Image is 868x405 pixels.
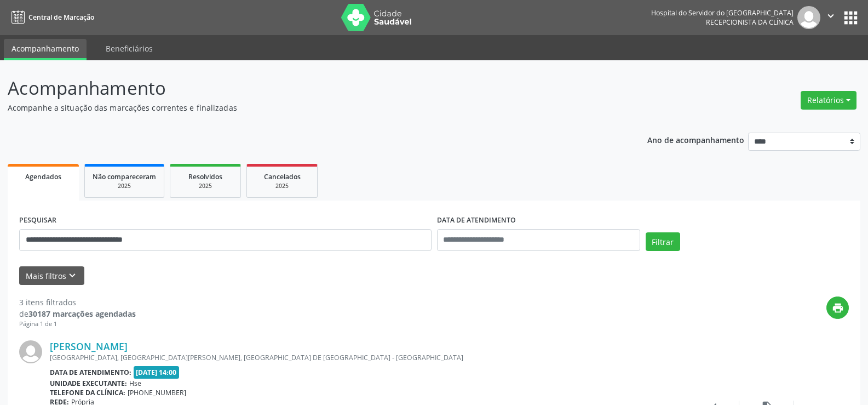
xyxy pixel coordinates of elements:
[646,232,680,251] button: Filtrar
[93,172,156,181] span: Não compareceram
[19,320,136,329] div: Página 1 de 1
[4,39,87,60] a: Acompanhamento
[98,39,160,58] a: Beneficiários
[128,388,186,397] span: [PHONE_NUMBER]
[50,388,125,397] b: Telefone da clínica:
[134,366,180,379] span: [DATE] 14:00
[28,13,94,22] span: Central de Marcação
[178,182,233,190] div: 2025
[797,6,820,29] img: img
[129,379,141,388] span: Hse
[19,308,136,320] div: de
[19,340,42,363] img: img
[264,172,301,181] span: Cancelados
[19,212,56,229] label: PESQUISAR
[25,172,61,181] span: Agendados
[8,102,605,113] p: Acompanhe a situação das marcações correntes e finalizadas
[28,309,136,319] strong: 30187 marcações agendadas
[825,10,837,22] i: 
[50,353,685,362] div: [GEOGRAPHIC_DATA], [GEOGRAPHIC_DATA][PERSON_NAME], [GEOGRAPHIC_DATA] DE [GEOGRAPHIC_DATA] - [GEOG...
[188,172,222,181] span: Resolvidos
[8,8,94,26] a: Central de Marcação
[820,6,841,29] button: 
[19,296,136,308] div: 3 itens filtrados
[832,302,844,314] i: print
[647,133,744,146] p: Ano de acompanhamento
[66,270,78,282] i: keyboard_arrow_down
[19,266,84,286] button: Mais filtroskeyboard_arrow_down
[437,212,516,229] label: DATA DE ATENDIMENTO
[255,182,309,190] div: 2025
[706,18,794,27] span: Recepcionista da clínica
[50,368,131,377] b: Data de atendimento:
[651,8,794,18] div: Hospital do Servidor do [GEOGRAPHIC_DATA]
[826,296,849,319] button: print
[93,182,156,190] div: 2025
[801,91,856,110] button: Relatórios
[841,8,860,27] button: apps
[8,75,605,102] p: Acompanhamento
[50,340,128,352] a: [PERSON_NAME]
[50,379,127,388] b: Unidade executante:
